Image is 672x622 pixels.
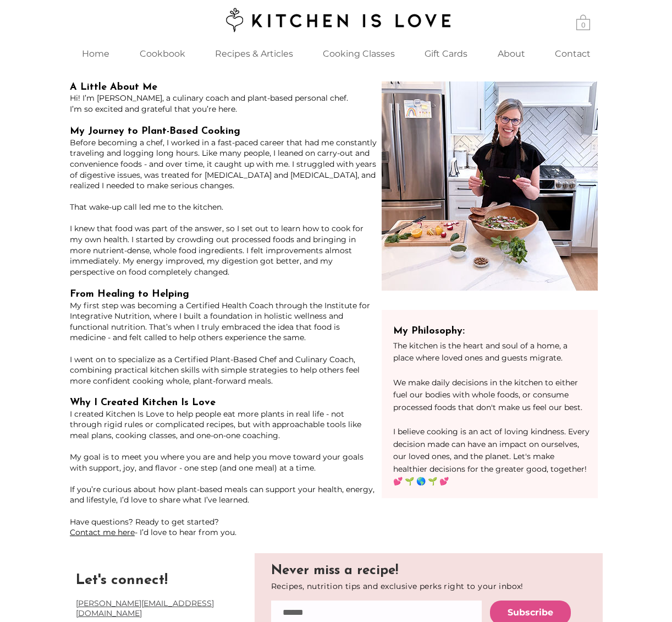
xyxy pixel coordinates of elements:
[70,517,236,538] span: Have questions? Ready to get started? - I’d love to hear from you.
[70,127,240,137] span: My Journey to Plant-Based Cooking
[393,378,582,412] span: We make daily decisions in the kitchen to either fuel our bodies with whole foods, or consume pro...
[70,290,189,299] span: From Healing to Helping
[70,223,363,276] span: I knew that food was part of the answer, so I set out to learn how to cook for my own health. I s...
[70,83,157,92] span: A Little About Me
[409,42,482,66] a: Gift Cards
[540,42,605,66] a: Contact
[67,42,125,66] a: Home
[393,427,590,486] span: I believe cooking is an act of loving kindness. Every decision made can have an impact on ourselv...
[581,21,586,29] text: 0
[76,42,115,66] p: Home
[70,484,374,505] span: If you’re curious about how plant-based meals can support your health, energy, and lifestyle, I’d...
[125,42,200,66] a: Cookbook
[70,527,135,537] a: Contact me here
[70,452,363,473] span: My goal is to meet you where you are and help you move toward your goals with support, joy, and f...
[576,14,590,30] a: Cart with 0 items
[70,409,361,440] span: I created Kitchen Is Love to help people eat more plants in real life - not through rigid rules o...
[393,341,568,363] span: The kitchen is the heart and soul of a home, a place where loved ones and guests migrate.
[76,598,214,618] a: [PERSON_NAME][EMAIL_ADDRESS][DOMAIN_NAME]
[70,138,377,190] span: Before becoming a chef, I worked in a fast-paced career that had me constantly traveling and logg...
[492,42,531,66] p: About
[70,301,370,343] span: My first step was becoming a Certified Health Coach through the Institute for Integrative Nutriti...
[134,42,191,66] p: Cookbook
[382,81,598,291] img: About Author-or Intro-Jeannine kitchen_e
[482,42,540,66] a: About
[70,93,348,114] span: Hi! I’m [PERSON_NAME], a culinary coach and plant-based personal chef. I’m so excited and gratefu...
[210,42,299,66] p: Recipes & Articles
[308,42,409,66] div: Cooking Classes
[70,202,223,212] span: That wake-up call led me to the kitchen.
[317,42,400,66] p: Cooking Classes
[271,581,524,591] span: Recipes, nutrition tips and exclusive perks right to your inbox!
[76,573,168,588] a: Let's connect!
[70,354,360,386] span: I went on to specialize as a Certified Plant-Based Chef and Culinary Coach, combining practical k...
[218,6,453,34] img: Kitchen is Love logo
[200,42,308,66] a: Recipes & Articles
[419,42,473,66] p: Gift Cards
[393,326,465,336] span: My Philosophy:
[67,42,605,66] nav: Site
[508,607,553,619] span: Subscribe
[70,398,216,408] span: Why I Created Kitchen Is Love
[549,42,596,66] p: Contact
[271,564,398,577] span: Never miss a recipe!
